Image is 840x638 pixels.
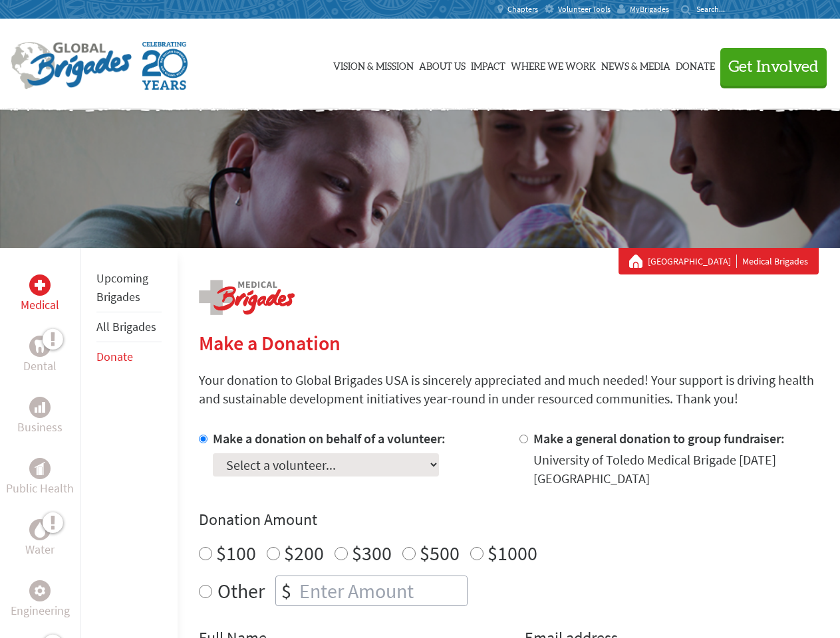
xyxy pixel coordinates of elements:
[630,4,669,15] span: MyBrigades
[213,430,446,447] label: Make a donation on behalf of a volunteer:
[35,402,45,413] img: Business
[96,319,156,334] a: All Brigades
[297,576,467,605] input: Enter Amount
[29,519,51,540] div: Water
[217,576,265,606] label: Other
[533,430,785,447] label: Make a general donation to group fundraiser:
[11,580,70,620] a: EngineeringEngineering
[23,336,57,375] a: DentalDental
[696,4,734,14] input: Search...
[17,397,63,437] a: BusinessBusiness
[96,342,162,372] li: Donate
[35,585,45,596] img: Engineering
[21,296,59,314] p: Medical
[25,540,55,559] p: Water
[728,59,819,75] span: Get Involved
[629,255,808,268] div: Medical Brigades
[11,601,70,620] p: Engineering
[216,540,256,566] label: $100
[11,42,132,90] img: Global Brigades Logo
[488,540,537,566] label: $1000
[720,48,827,86] button: Get Involved
[96,349,133,364] a: Donate
[6,479,74,498] p: Public Health
[199,331,819,355] h2: Make a Donation
[23,357,57,375] p: Dental
[199,280,295,315] img: logo-medical.png
[29,336,51,357] div: Dental
[471,31,505,98] a: Impact
[96,264,162,312] li: Upcoming Brigades
[142,42,188,90] img: Global Brigades Celebrating 20 Years
[29,397,51,418] div: Business
[96,312,162,342] li: All Brigades
[276,576,297,605] div: $
[533,451,819,488] div: University of Toledo Medical Brigade [DATE] [GEOGRAPHIC_DATA]
[352,540,392,566] label: $300
[35,522,45,537] img: Water
[420,540,460,566] label: $500
[6,458,74,498] a: Public HealthPublic Health
[284,540,324,566] label: $200
[29,458,51,479] div: Public Health
[25,519,55,559] a: WaterWater
[35,340,45,352] img: Dental
[507,4,538,15] span: Chapters
[511,31,596,98] a: Where We Work
[199,509,819,530] h4: Donation Amount
[558,4,611,15] span: Volunteer Tools
[333,31,414,98] a: Vision & Mission
[35,280,45,290] img: Medical
[35,462,45,475] img: Public Health
[17,418,63,437] p: Business
[601,31,670,98] a: News & Media
[676,31,715,98] a: Donate
[419,31,466,98] a: About Us
[96,270,148,304] a: Upcoming Brigades
[21,274,59,314] a: MedicalMedical
[648,255,737,268] a: [GEOGRAPHIC_DATA]
[29,580,51,601] div: Engineering
[199,371,819,408] p: Your donation to Global Brigades USA is sincerely appreciated and much needed! Your support is dr...
[29,274,51,296] div: Medical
